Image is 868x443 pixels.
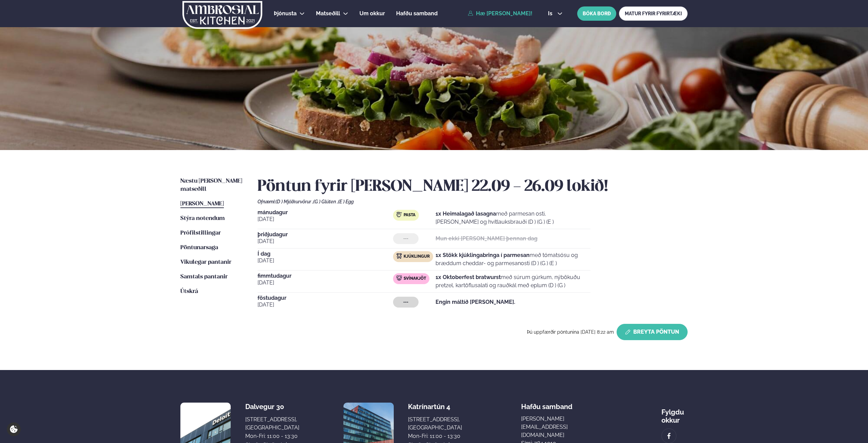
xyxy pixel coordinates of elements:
[316,10,340,18] a: Matseðill
[521,415,603,439] a: [PERSON_NAME][EMAIL_ADDRESS][DOMAIN_NAME]
[180,289,198,294] span: Útskrá
[436,235,537,242] strong: Mun ekki [PERSON_NAME] þennan dag
[619,6,688,21] a: MATUR FYRIR FYRIRTÆKI
[245,403,299,411] div: Dalvegur 30
[313,199,338,204] span: (G ) Glúten ,
[258,279,393,287] span: [DATE]
[577,6,616,21] button: BÓKA BORÐ
[180,274,228,280] span: Samtals pantanir
[258,232,393,237] span: þriðjudagur
[396,10,438,18] a: Hafðu samband
[258,257,393,265] span: [DATE]
[258,199,688,204] div: Ofnæmi:
[408,432,462,440] div: Mon-Fri: 11:00 - 13:30
[408,403,462,411] div: Katrínartún 4
[436,252,530,258] strong: 1x Stökk kjúklingabringa í parmesan
[396,10,438,17] span: Hafðu samband
[180,229,221,237] a: Prófílstillingar
[180,244,218,252] a: Pöntunarsaga
[180,259,231,265] span: Vikulegar pantanir
[274,10,297,18] a: Þjónusta
[396,212,402,217] img: pasta.svg
[527,329,614,335] span: Þú uppfærðir pöntunina [DATE] 8:22 am
[661,403,688,424] div: Fylgdu okkur
[258,177,688,196] h2: Pöntun fyrir [PERSON_NAME] 22.09 - 26.09 lokið!
[258,237,393,245] span: [DATE]
[338,199,354,204] span: (E ) Egg
[404,254,430,259] span: Kjúklingur
[180,230,221,236] span: Prófílstillingar
[7,422,21,436] a: Cookie settings
[403,299,408,305] span: ---
[521,397,572,411] span: Hafðu samband
[180,215,225,223] a: Stýra notendum
[258,301,393,309] span: [DATE]
[180,245,218,251] span: Pöntunarsaga
[468,11,532,17] a: Hæ [PERSON_NAME]!
[359,10,385,18] a: Um okkur
[258,210,393,215] span: mánudagur
[662,429,676,443] a: image alt
[276,199,313,204] span: (D ) Mjólkurvörur ,
[436,274,501,280] strong: 1x Oktoberfest bratwurst
[316,10,340,17] span: Matseðill
[543,11,568,16] button: is
[180,273,228,281] a: Samtals pantanir
[436,210,496,217] strong: 1x Heimalagað lasagna
[180,200,224,208] a: [PERSON_NAME]
[274,10,297,17] span: Þjónusta
[180,258,231,266] a: Vikulegar pantanir
[180,178,242,192] span: Næstu [PERSON_NAME] matseðill
[180,288,198,296] a: Útskrá
[258,295,393,301] span: föstudagur
[258,215,393,223] span: [DATE]
[436,251,590,267] p: með tómatsósu og bræddum cheddar- og parmesanosti (D ) (G ) (E )
[436,210,590,226] p: með parmesan osti, [PERSON_NAME] og hvítlauksbrauði (D ) (G ) (E )
[396,275,402,281] img: pork.svg
[404,213,415,218] span: Pasta
[258,251,393,257] span: Í dag
[408,416,462,432] div: [STREET_ADDRESS], [GEOGRAPHIC_DATA]
[396,253,402,259] img: chicken.svg
[617,324,688,340] button: Breyta Pöntun
[180,177,244,193] a: Næstu [PERSON_NAME] matseðill
[665,432,673,440] img: image alt
[245,416,299,432] div: [STREET_ADDRESS], [GEOGRAPHIC_DATA]
[180,201,224,207] span: [PERSON_NAME]
[359,10,385,17] span: Um okkur
[548,11,554,16] span: is
[436,299,515,305] strong: Engin máltíð [PERSON_NAME].
[245,432,299,440] div: Mon-Fri: 11:00 - 13:30
[436,273,590,290] p: með súrum gúrkum, nýbökuðu pretzel, kartöflusalati og rauðkál með eplum (D ) (G )
[182,1,263,29] img: logo
[258,273,393,279] span: fimmtudagur
[180,216,225,221] span: Stýra notendum
[403,236,408,241] span: ---
[404,276,426,281] span: Svínakjöt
